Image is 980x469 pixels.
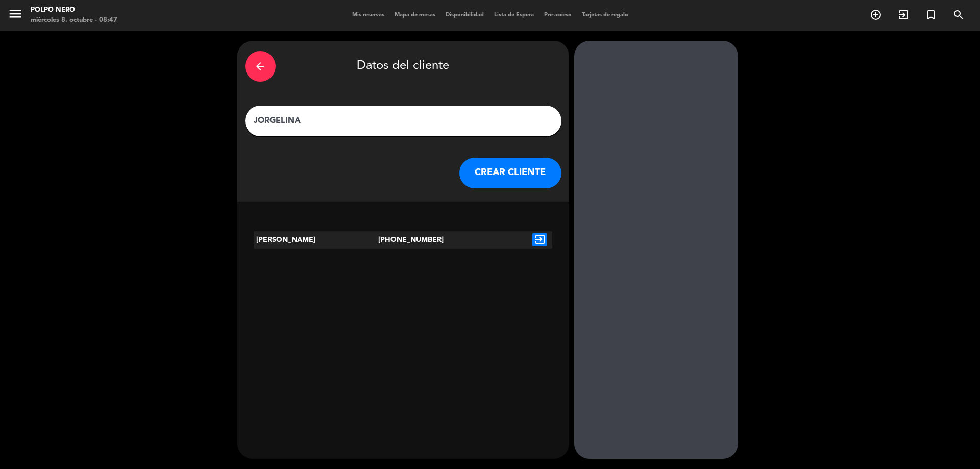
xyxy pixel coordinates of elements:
[539,12,577,18] span: Pre-acceso
[897,9,910,21] i: exit_to_app
[389,12,440,18] span: Mapa de mesas
[459,158,561,188] button: CREAR CLIENTE
[254,231,378,249] div: [PERSON_NAME]
[440,12,489,18] span: Disponibilidad
[925,9,937,21] i: turned_in_not
[8,6,23,21] i: menu
[952,9,965,21] i: search
[31,5,117,15] div: Polpo Nero
[577,12,633,18] span: Tarjetas de regalo
[31,15,117,26] div: miércoles 8. octubre - 08:47
[532,233,547,246] i: exit_to_app
[254,60,266,72] i: arrow_back
[489,12,539,18] span: Lista de Espera
[378,231,428,249] div: [PHONE_NUMBER]
[8,6,23,25] button: menu
[245,48,561,84] div: Datos del cliente
[253,114,554,128] input: Escriba nombre, correo electrónico o número de teléfono...
[347,12,389,18] span: Mis reservas
[870,9,882,21] i: add_circle_outline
